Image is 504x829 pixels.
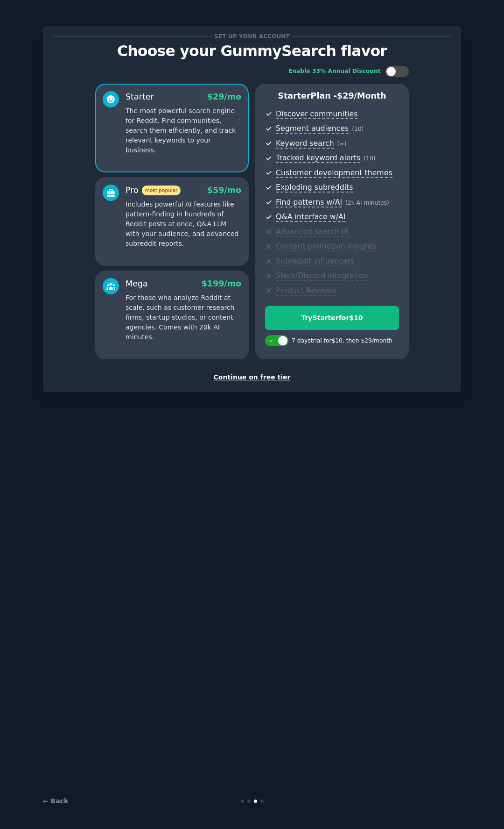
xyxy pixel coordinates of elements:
[202,279,241,288] span: $ 199 /mo
[265,306,399,330] button: TryStarterfor$10
[265,90,399,102] p: Starter Plan -
[276,198,342,207] span: Find patterns w/AI
[126,278,148,290] div: Mega
[126,185,181,196] div: Pro
[276,227,349,237] span: Advanced search UI
[288,67,381,76] div: Enable 33% Annual Discount
[292,337,392,345] div: 7 days trial for $10 , then $ 29 /month
[276,124,349,134] span: Segment audiences
[276,183,353,193] span: Exploding subreddits
[345,200,389,206] span: ( 2k AI minutes )
[266,313,399,323] div: Try Starter for $10
[53,372,451,382] div: Continue on free tier
[352,126,364,132] span: ( 10 )
[337,91,386,100] span: $ 29 /month
[276,153,360,163] span: Tracked keyword alerts
[53,43,451,59] p: Choose your GummySearch flavor
[126,200,241,249] p: Includes powerful AI features like pattern-finding in hundreds of Reddit posts at once, Q&A LLM w...
[126,91,154,103] div: Starter
[276,271,368,281] span: Slack/Discord integration
[207,186,241,195] span: $ 59 /mo
[276,168,392,178] span: Customer development themes
[276,109,357,119] span: Discover communities
[126,106,241,155] p: The most powerful search engine for Reddit. Find communities, search them efficiently, and track ...
[142,186,181,195] span: most popular
[276,212,345,222] span: Q&A interface w/AI
[276,257,354,266] span: Subreddit influencers
[276,139,334,149] span: Keyword search
[337,141,347,147] span: ( ∞ )
[276,286,336,296] span: Product Reviews
[126,293,241,342] p: For those who analyze Reddit at scale, such as customer research firms, startup studios, or conte...
[364,155,375,162] span: ( 10 )
[207,92,241,101] span: $ 29 /mo
[43,797,68,805] a: ← Back
[213,31,292,41] span: Set up your account
[276,242,376,251] span: Content promotion insights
